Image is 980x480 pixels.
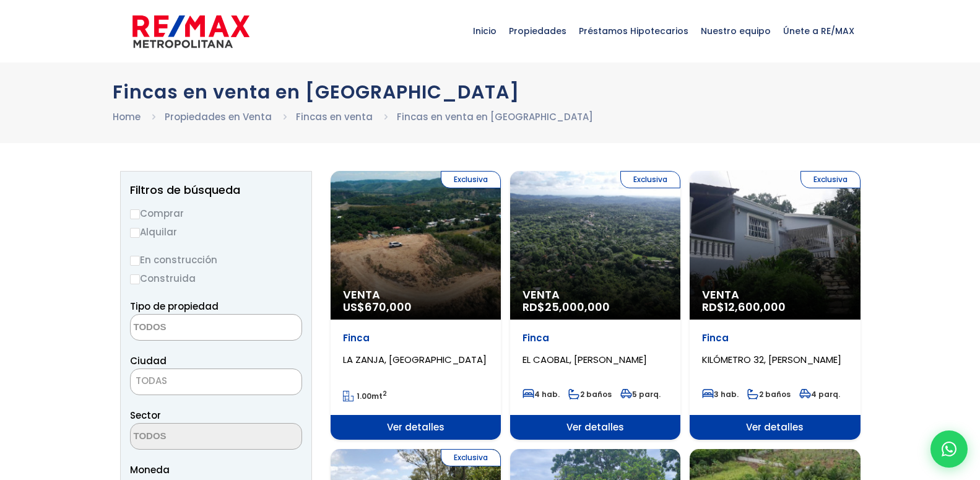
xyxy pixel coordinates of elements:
span: Inicio [467,12,503,50]
span: TODAS [136,374,167,387]
span: 1.00 [357,391,371,401]
sup: 2 [383,389,387,398]
span: Ciudad [130,354,167,367]
span: Venta [343,289,488,301]
textarea: Search [131,315,251,341]
span: KILÓMETRO 32, [PERSON_NAME] [702,353,841,366]
span: LA ZANJA, [GEOGRAPHIC_DATA] [343,353,487,366]
span: Exclusiva [441,449,501,466]
span: 5 parq. [620,389,661,399]
a: Home [113,110,141,123]
input: Construida [130,274,140,284]
span: 4 hab. [523,389,560,399]
h1: Fincas en venta en [GEOGRAPHIC_DATA] [113,81,868,103]
input: Alquilar [130,228,140,238]
h2: Filtros de búsqueda [130,184,302,196]
p: Finca [523,332,668,344]
li: Fincas en venta en [GEOGRAPHIC_DATA] [397,109,593,124]
span: 3 hab. [702,389,739,399]
a: Exclusiva Venta RD$12,600,000 Finca KILÓMETRO 32, [PERSON_NAME] 3 hab. 2 baños 4 parq. Ver detalles [690,171,860,440]
textarea: Search [131,424,251,450]
span: Ver detalles [690,415,860,440]
span: RD$ [702,299,786,315]
input: En construcción [130,256,140,266]
span: mt [343,391,387,401]
label: En construcción [130,252,302,268]
a: Propiedades en Venta [165,110,272,123]
span: Venta [523,289,668,301]
img: remax-metropolitana-logo [132,13,249,50]
a: Exclusiva Venta RD$25,000,000 Finca EL CAOBAL, [PERSON_NAME] 4 hab. 2 baños 5 parq. Ver detalles [510,171,680,440]
span: 670,000 [365,299,412,315]
span: Exclusiva [441,171,501,188]
span: Préstamos Hipotecarios [573,12,695,50]
span: EL CAOBAL, [PERSON_NAME] [523,353,647,366]
a: Exclusiva Venta US$670,000 Finca LA ZANJA, [GEOGRAPHIC_DATA] 1.00mt2 Ver detalles [331,171,501,440]
span: Sector [130,409,161,422]
span: Exclusiva [620,171,680,188]
p: Finca [343,332,488,344]
label: Alquilar [130,224,302,240]
a: Fincas en venta [296,110,373,123]
p: Finca [702,332,848,344]
span: Únete a RE/MAX [777,12,861,50]
span: TODAS [131,372,301,390]
span: Ver detalles [331,415,501,440]
span: Nuestro equipo [695,12,777,50]
span: Venta [702,289,848,301]
span: Exclusiva [800,171,861,188]
span: TODAS [130,369,302,395]
label: Construida [130,271,302,286]
span: Propiedades [503,12,573,50]
span: RD$ [523,299,610,315]
input: Comprar [130,209,140,219]
label: Comprar [130,206,302,221]
span: 2 baños [568,389,612,399]
span: 4 parq. [799,389,840,399]
span: Tipo de propiedad [130,300,219,313]
span: 12,600,000 [724,299,786,315]
span: 25,000,000 [545,299,610,315]
span: US$ [343,299,412,315]
span: 2 baños [747,389,791,399]
span: Ver detalles [510,415,680,440]
span: Moneda [130,462,302,478]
